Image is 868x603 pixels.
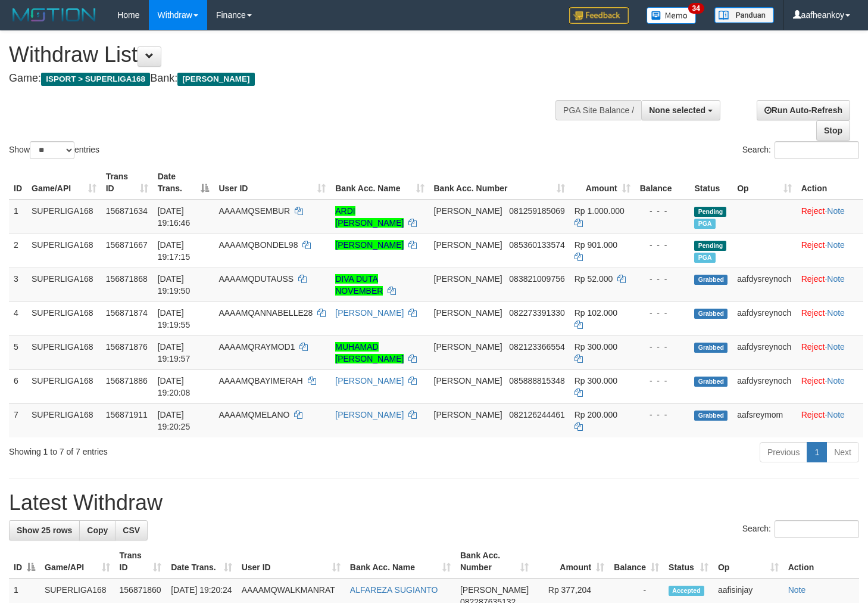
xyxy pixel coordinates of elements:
[455,545,533,579] th: Bank Acc. Number: activate to sort column ascending
[153,166,214,200] th: Date Trans.: activate to sort column descending
[664,545,713,579] th: Status: activate to sort column ascending
[218,376,302,386] span: AAAAMQBAYIMERAH
[742,141,859,159] label: Search:
[166,545,237,579] th: Date Trans.: activate to sort column ascending
[123,526,140,535] span: CSV
[429,166,570,200] th: Bank Acc. Number: activate to sort column ascending
[775,141,859,159] input: Search:
[694,343,728,353] span: Grabbed
[801,206,825,216] a: Reject
[797,403,863,437] td: ·
[106,274,148,284] span: 156871868
[827,308,845,318] a: Note
[574,206,625,216] span: Rp 1.000.000
[335,410,404,419] a: [PERSON_NAME]
[827,342,845,352] a: Note
[694,207,726,217] span: Pending
[797,335,863,369] td: ·
[17,526,72,535] span: Show 25 rows
[640,205,685,217] div: - - -
[9,200,27,234] td: 1
[214,166,330,200] th: User ID: activate to sort column ascending
[335,342,404,363] a: MUHAMAD [PERSON_NAME]
[218,206,290,216] span: AAAAMQSEMBUR
[574,342,617,352] span: Rp 300.000
[509,410,564,419] span: Copy 082126244461 to clipboard
[9,545,40,579] th: ID: activate to sort column descending
[801,410,825,419] a: Reject
[106,308,148,318] span: 156871874
[9,520,80,540] a: Show 25 rows
[434,376,502,386] span: [PERSON_NAME]
[827,376,845,386] a: Note
[694,309,728,319] span: Grabbed
[218,240,298,250] span: AAAAMQBONDEL98
[335,240,404,250] a: [PERSON_NAME]
[640,239,685,251] div: - - -
[694,377,728,387] span: Grabbed
[801,308,825,318] a: Reject
[732,369,797,403] td: aafdysreynoch
[827,410,845,419] a: Note
[801,274,825,284] a: Reject
[434,206,502,216] span: [PERSON_NAME]
[27,301,101,335] td: SUPERLIGA168
[797,301,863,335] td: ·
[801,240,825,250] a: Reject
[158,308,191,330] span: [DATE] 19:19:55
[106,240,148,250] span: 156871667
[732,403,797,437] td: aafsreymom
[694,275,728,285] span: Grabbed
[775,520,859,538] input: Search:
[237,545,345,579] th: User ID: activate to sort column ascending
[27,234,101,268] td: SUPERLIGA168
[79,520,115,540] a: Copy
[27,166,101,200] th: Game/API: activate to sort column ascending
[9,441,353,458] div: Showing 1 to 7 of 7 entries
[574,376,617,386] span: Rp 300.000
[797,166,863,200] th: Action
[27,335,101,369] td: SUPERLIGA168
[688,3,704,14] span: 34
[460,585,529,595] span: [PERSON_NAME]
[9,491,859,515] h1: Latest Withdraw
[335,376,404,386] a: [PERSON_NAME]
[574,308,617,318] span: Rp 102.000
[106,206,148,216] span: 156871634
[434,240,502,250] span: [PERSON_NAME]
[640,307,685,319] div: - - -
[27,200,101,234] td: SUPERLIGA168
[640,409,685,421] div: - - -
[158,376,191,397] span: [DATE] 19:20:08
[694,411,728,421] span: Grabbed
[609,545,664,579] th: Balance: activate to sort column ascending
[9,268,27,301] td: 3
[640,375,685,387] div: - - -
[533,545,609,579] th: Amount: activate to sort column ascending
[509,308,564,318] span: Copy 082273391330 to clipboard
[158,410,191,431] span: [DATE] 19:20:25
[335,308,404,318] a: [PERSON_NAME]
[574,274,613,284] span: Rp 52.000
[27,268,101,301] td: SUPERLIGA168
[732,268,797,301] td: aafdysreynoch
[742,520,859,538] label: Search:
[714,7,774,23] img: panduan.png
[27,369,101,403] td: SUPERLIGA168
[9,234,27,268] td: 2
[9,141,99,159] label: Show entries
[816,120,850,141] a: Stop
[434,274,502,284] span: [PERSON_NAME]
[434,342,502,352] span: [PERSON_NAME]
[694,241,726,251] span: Pending
[509,206,564,216] span: Copy 081259185069 to clipboard
[509,342,564,352] span: Copy 082123366554 to clipboard
[797,234,863,268] td: ·
[788,585,806,595] a: Note
[669,586,704,596] span: Accepted
[434,410,502,419] span: [PERSON_NAME]
[9,166,27,200] th: ID
[106,410,148,419] span: 156871911
[330,166,429,200] th: Bank Acc. Name: activate to sort column ascending
[40,545,115,579] th: Game/API: activate to sort column ascending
